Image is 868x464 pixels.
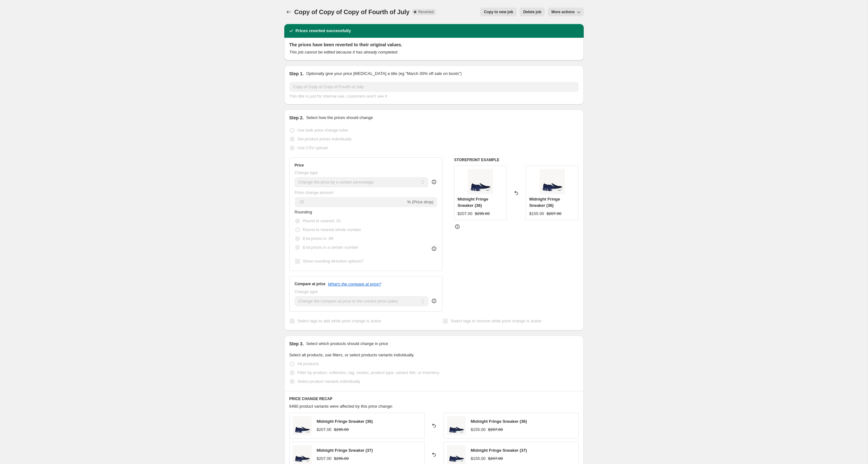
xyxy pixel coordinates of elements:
span: Show rounding direction options? [303,259,363,263]
strike: $295.00 [334,456,349,462]
h3: Compare at price [295,281,326,286]
span: End prices in a certain number [303,245,358,250]
h6: STOREFRONT EXAMPLE [454,157,579,162]
div: $207.00 [317,456,332,462]
p: Optionally give your price [MEDICAL_DATA] a title (eg "March 30% off sale on boots") [306,71,461,77]
span: Midnight Fringe Sneaker (36) [317,419,373,424]
div: $155.00 [471,456,486,462]
span: Round to nearest whole number [303,227,361,232]
span: Change type [295,289,318,294]
span: Round to nearest .01 [303,218,341,223]
h2: Step 1. [289,71,304,77]
button: More actions [547,8,583,16]
button: Delete job [519,8,545,16]
span: Midnight Fringe Sneaker (37) [471,448,527,453]
span: Set product prices individually [298,137,352,141]
span: Copy of Copy of Copy of Fourth of July [294,8,410,15]
div: help [431,179,437,185]
span: Midnight Fringe Sneaker (36) [471,419,527,424]
span: This title is just for internal use, customers won't see it [289,94,387,99]
strike: $207.00 [547,211,561,217]
strike: $207.00 [488,427,503,433]
span: Select all products, use filters, or select products variants individually [289,353,414,357]
span: All products [298,361,319,366]
h2: Step 3. [289,341,304,347]
h6: PRICE CHANGE RECAP [289,396,579,401]
span: % (Price drop) [407,200,433,204]
span: Copy to new job [484,9,513,14]
p: Select how the prices should change [306,115,373,121]
span: Midnight Fringe Sneaker (37) [317,448,373,453]
img: real-dope-side_dcb48da4-7137-4371-aa9c-1a2aba774de6_80x.jpg [468,169,493,194]
div: help [431,298,437,304]
h2: Step 2. [289,115,304,121]
i: This job cannot be edited because it has already completed. [289,50,398,54]
button: Price change jobs [284,8,293,16]
span: Change type [295,170,318,175]
span: Rounding [295,210,312,214]
h3: Price [295,163,304,168]
span: Midnight Fringe Sneaker (36) [458,197,488,208]
span: Select tags to add while price change is active [298,319,381,323]
input: -15 [295,197,406,207]
input: 30% off holiday sale [289,82,579,92]
span: Use CSV upload [298,145,328,150]
img: real-dope-side_dcb48da4-7137-4371-aa9c-1a2aba774de6_80x.jpg [447,445,466,464]
div: $155.00 [471,427,486,433]
span: Midnight Fringe Sneaker (36) [529,197,560,208]
span: Filter by product, collection, tag, vendor, product type, variant title, or inventory [298,370,439,375]
button: What's the compare at price? [328,282,381,286]
span: Delete job [523,9,541,14]
p: Select which products should change in price [306,341,388,347]
h2: The prices have been reverted to their original values. [289,42,579,48]
strike: $207.00 [488,456,503,462]
span: Use bulk price change rules [298,128,348,133]
span: Select product variants individually [298,379,360,384]
h2: Prices reverted successfully [296,28,351,34]
span: 6480 product variants were affected by this price change: [289,404,393,409]
span: Price change amount [295,190,333,195]
div: $207.00 [317,427,332,433]
span: Select tags to remove while price change is active [451,319,541,323]
span: More actions [551,9,575,14]
img: real-dope-side_dcb48da4-7137-4371-aa9c-1a2aba774de6_80x.jpg [293,416,312,435]
span: End prices in .99 [303,236,333,241]
strike: $295.00 [475,211,490,217]
img: real-dope-side_dcb48da4-7137-4371-aa9c-1a2aba774de6_80x.jpg [540,169,565,194]
div: $207.00 [458,211,472,217]
button: Copy to new job [480,8,517,16]
strike: $295.00 [334,427,349,433]
div: $155.00 [529,211,544,217]
img: real-dope-side_dcb48da4-7137-4371-aa9c-1a2aba774de6_80x.jpg [293,445,312,464]
img: real-dope-side_dcb48da4-7137-4371-aa9c-1a2aba774de6_80x.jpg [447,416,466,435]
span: Reverted [418,9,434,14]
